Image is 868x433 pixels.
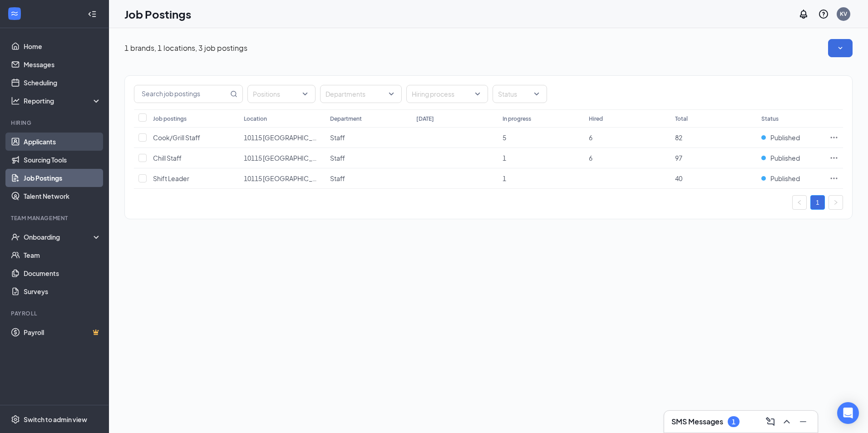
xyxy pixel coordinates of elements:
[770,153,800,162] span: Published
[134,85,228,103] input: Search job postings
[675,174,682,182] span: 40
[11,119,99,127] div: Hiring
[239,128,325,148] td: 10115 Mauriceville
[24,169,101,187] a: Job Postings
[24,246,101,264] a: Team
[797,200,802,205] span: left
[798,416,809,427] svg: Minimize
[11,96,20,105] svg: Analysis
[239,168,325,189] td: 10115 Mauriceville
[24,37,101,55] a: Home
[675,154,682,162] span: 97
[11,310,99,317] div: Payroll
[153,133,200,142] span: Cook/Grill Staff
[153,115,187,123] div: Job postings
[833,200,838,205] span: right
[589,133,592,142] span: 6
[840,10,847,18] div: KV
[792,195,807,210] button: left
[230,90,237,98] svg: MagnifyingGlass
[11,415,20,424] svg: Settings
[24,151,101,169] a: Sourcing Tools
[88,10,97,19] svg: Collapse
[810,195,825,210] li: 1
[675,133,682,142] span: 82
[24,55,101,74] a: Messages
[792,195,807,210] li: Previous Page
[11,232,20,241] svg: UserCheck
[330,154,345,162] span: Staff
[124,43,247,53] p: 1 brands, 1 locations, 3 job postings
[153,154,182,162] span: Chill Staff
[671,417,723,427] h3: SMS Messages
[811,196,824,209] a: 1
[498,109,584,128] th: In progress
[765,416,776,427] svg: ComposeMessage
[781,416,792,427] svg: ChevronUp
[325,148,412,168] td: Staff
[732,418,735,426] div: 1
[671,109,757,128] th: Total
[770,133,800,142] span: Published
[829,174,838,183] svg: Ellipses
[779,414,794,429] button: ChevronUp
[770,174,800,183] span: Published
[24,264,101,282] a: Documents
[24,282,101,300] a: Surveys
[829,153,838,162] svg: Ellipses
[11,214,99,222] div: Team Management
[244,133,329,142] span: 10115 [GEOGRAPHIC_DATA]
[584,109,671,128] th: Hired
[818,9,829,20] svg: QuestionInfo
[757,109,825,128] th: Status
[244,154,329,162] span: 10115 [GEOGRAPHIC_DATA]
[828,39,853,57] button: SmallChevronDown
[503,174,506,182] span: 1
[325,168,412,189] td: Staff
[837,402,859,424] div: Open Intercom Messenger
[330,115,362,123] div: Department
[124,6,191,22] h1: Job Postings
[763,414,778,429] button: ComposeMessage
[829,195,843,210] button: right
[503,133,506,142] span: 5
[330,133,345,142] span: Staff
[589,154,592,162] span: 6
[10,9,19,18] svg: WorkstreamLogo
[798,9,809,20] svg: Notifications
[24,96,102,105] div: Reporting
[24,133,101,151] a: Applicants
[325,128,412,148] td: Staff
[244,115,267,123] div: Location
[24,187,101,205] a: Talent Network
[24,323,101,341] a: PayrollCrown
[244,174,329,182] span: 10115 [GEOGRAPHIC_DATA]
[24,232,94,241] div: Onboarding
[829,133,838,142] svg: Ellipses
[24,415,87,424] div: Switch to admin view
[239,148,325,168] td: 10115 Mauriceville
[503,154,506,162] span: 1
[829,195,843,210] li: Next Page
[330,174,345,182] span: Staff
[24,74,101,92] a: Scheduling
[412,109,498,128] th: [DATE]
[836,44,845,53] svg: SmallChevronDown
[153,174,189,182] span: Shift Leader
[796,414,810,429] button: Minimize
